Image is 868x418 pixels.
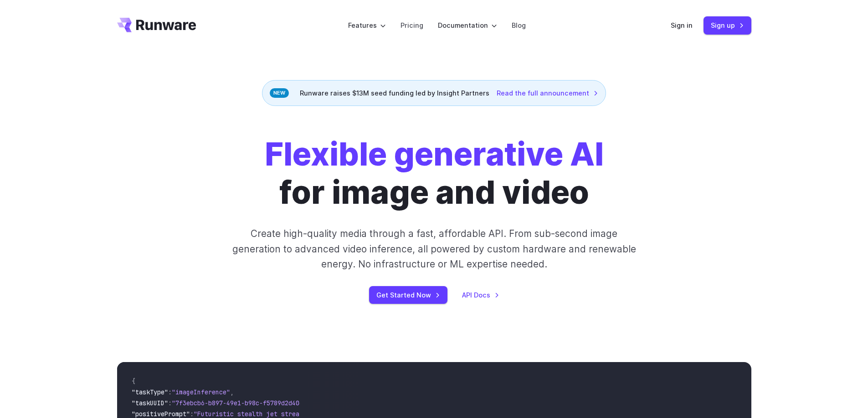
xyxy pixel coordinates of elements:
[132,388,168,396] span: "taskType"
[172,388,230,396] span: "imageInference"
[117,18,196,32] a: Go to /
[497,88,598,98] a: Read the full announcement
[369,286,447,304] a: Get Started Now
[168,388,172,396] span: :
[262,80,606,106] div: Runware raises $13M seed funding led by Insight Partners
[231,226,637,272] p: Create high-quality media through a fast, affordable API. From sub-second image generation to adv...
[172,399,310,407] span: "7f3ebcb6-b897-49e1-b98c-f5789d2d40d7"
[704,16,751,34] a: Sign up
[230,388,234,396] span: ,
[671,20,693,30] a: Sign in
[132,377,135,385] span: {
[190,410,194,418] span: :
[168,399,172,407] span: :
[265,135,604,212] h1: for image and video
[132,410,190,418] span: "positivePrompt"
[438,20,497,30] label: Documentation
[132,399,168,407] span: "taskUUID"
[462,290,499,300] a: API Docs
[194,410,525,418] span: "Futuristic stealth jet streaking through a neon-lit cityscape with glowing purple exhaust"
[348,20,386,30] label: Features
[265,135,604,173] strong: Flexible generative AI
[401,20,423,30] a: Pricing
[512,20,526,30] a: Blog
